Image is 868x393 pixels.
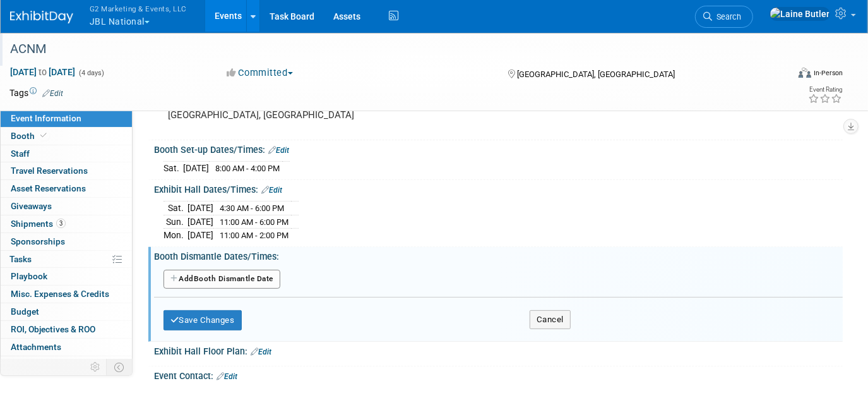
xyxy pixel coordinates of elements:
[770,7,830,21] img: Laine Butler
[1,128,132,145] a: Booth
[90,2,187,15] span: G2 Marketing & Events, LLC
[163,215,187,229] td: Sun.
[1,286,132,303] a: Misc. Expenses & Credits
[163,229,187,242] td: Mon.
[813,68,843,78] div: In-Person
[6,38,772,61] div: ACNM
[9,254,32,264] span: Tasks
[799,68,811,78] img: Format-Inperson.png
[163,202,187,215] td: Sat.
[11,148,30,159] span: Staff
[11,131,49,141] span: Booth
[695,6,753,28] a: Search
[163,270,280,289] button: AddBooth Dismantle Date
[1,303,132,320] a: Budget
[220,203,284,213] span: 4:30 AM - 6:00 PM
[11,289,109,299] span: Misc. Expenses & Credits
[217,372,237,381] a: Edit
[9,87,63,99] td: Tags
[11,201,52,211] span: Giveaways
[37,67,49,77] span: to
[1,198,132,215] a: Giveaways
[11,113,81,123] span: Event Information
[154,247,843,263] div: Booth Dismantle Dates/Times:
[1,233,132,250] a: Sponsorships
[154,140,843,157] div: Booth Set-up Dates/Times:
[261,186,282,195] a: Edit
[223,66,298,80] button: Committed
[163,162,183,175] td: Sat.
[1,251,132,268] a: Tasks
[11,271,47,281] span: Playbook
[107,359,133,375] td: Toggle Event Tabs
[56,219,66,228] span: 3
[187,215,213,229] td: [DATE]
[11,306,39,317] span: Budget
[1,339,132,356] a: Attachments
[1,215,132,233] a: Shipments3
[808,87,842,93] div: Event Rating
[1,162,132,179] a: Travel Reservations
[1,268,132,285] a: Playbook
[11,166,88,176] span: Travel Reservations
[42,89,63,98] a: Edit
[154,366,843,383] div: Event Contact:
[11,236,65,246] span: Sponsorships
[712,12,741,21] span: Search
[1,180,132,197] a: Asset Reservations
[154,342,843,358] div: Exhibit Hall Floor Plan:
[187,202,213,215] td: [DATE]
[530,310,571,329] button: Cancel
[154,180,843,196] div: Exhibit Hall Dates/Times:
[268,146,289,155] a: Edit
[11,183,86,193] span: Asset Reservations
[78,69,104,77] span: (4 days)
[1,321,132,338] a: ROI, Objectives & ROO
[85,359,107,375] td: Personalize Event Tab Strip
[251,348,271,356] a: Edit
[11,342,61,352] span: Attachments
[187,229,213,242] td: [DATE]
[720,66,843,85] div: Event Format
[1,110,132,127] a: Event Information
[1,145,132,162] a: Staff
[10,11,73,23] img: ExhibitDay
[11,219,66,229] span: Shipments
[220,217,288,227] span: 11:00 AM - 6:00 PM
[9,66,76,78] span: [DATE] [DATE]
[183,162,209,175] td: [DATE]
[40,132,47,139] i: Booth reservation complete
[215,164,280,173] span: 8:00 AM - 4:00 PM
[220,231,288,240] span: 11:00 AM - 2:00 PM
[163,310,242,330] button: Save Changes
[11,324,95,334] span: ROI, Objectives & ROO
[518,70,675,79] span: [GEOGRAPHIC_DATA], [GEOGRAPHIC_DATA]
[168,109,427,121] pre: [GEOGRAPHIC_DATA], [GEOGRAPHIC_DATA]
